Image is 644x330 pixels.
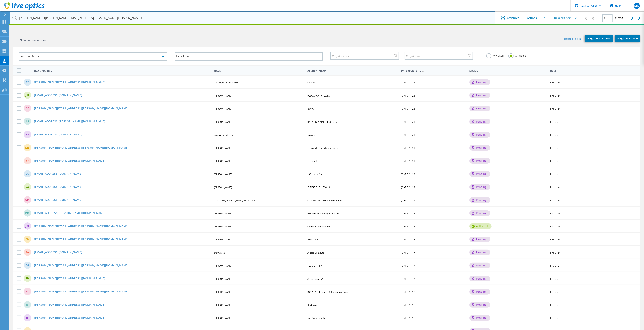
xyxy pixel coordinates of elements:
[469,184,490,190] div: pending
[34,212,106,215] a: [EMAIL_ADDRESS][PERSON_NAME][DOMAIN_NAME]
[401,251,415,254] span: [DATE] 11:17
[401,94,415,97] span: [DATE] 11:23
[550,133,560,137] span: End User
[587,37,588,40] b: +
[34,185,82,189] a: [EMAIL_ADDRESS][DOMAIN_NAME]
[26,290,29,293] span: BL
[214,186,232,189] span: [PERSON_NAME]
[9,11,495,25] input: Search users by name, email, company, etc.
[34,172,82,176] a: [EMAIL_ADDRESS][DOMAIN_NAME]
[26,159,29,162] span: FY
[307,212,339,215] span: eReleGo Technologies Pvt Ltd
[307,94,330,97] span: [GEOGRAPHIC_DATA]
[214,277,232,280] span: [PERSON_NAME]
[401,317,415,320] span: [DATE] 11:16
[550,81,560,84] span: End User
[550,317,560,320] span: End User
[401,133,415,137] span: [DATE] 11:21
[401,290,415,294] span: [DATE] 11:17
[34,277,106,280] a: [PERSON_NAME][EMAIL_ADDRESS][DOMAIN_NAME]
[34,303,106,306] a: [PERSON_NAME][EMAIL_ADDRESS][DOMAIN_NAME]
[214,133,233,137] span: Zakareya Fathalla
[34,133,82,136] a: [EMAIL_ADDRESS][DOMAIN_NAME]
[550,251,560,254] span: End User
[214,146,232,150] span: [PERSON_NAME]
[508,53,526,57] label: All Users
[469,145,490,151] div: pending
[469,315,490,321] div: pending
[307,146,338,150] span: Trinity Medical Management
[550,277,560,280] span: End User
[307,120,338,123] span: [PERSON_NAME] Electric, Inc.
[175,52,323,60] div: User Role
[550,264,560,267] span: End User
[26,120,29,123] span: LB
[614,17,623,20] span: of 16257
[214,81,239,84] span: Cícero [PERSON_NAME]
[469,236,490,242] div: pending
[34,94,82,97] a: [EMAIL_ADDRESS][DOMAIN_NAME]
[469,70,547,72] span: Status
[34,316,106,320] a: [PERSON_NAME][EMAIL_ADDRESS][DOMAIN_NAME]
[307,290,348,294] span: [US_STATE] House of Representatives
[307,225,330,228] span: Crane Authentication
[214,199,255,202] span: Comissao [PERSON_NAME] de Capitais
[550,290,560,294] span: End User
[469,132,490,137] div: pending
[469,263,490,268] div: pending
[34,146,129,149] a: [PERSON_NAME][EMAIL_ADDRESS][PERSON_NAME][DOMAIN_NAME]
[26,264,29,267] span: DS
[401,186,415,189] span: [DATE] 11:18
[26,303,29,306] span: IS
[34,199,82,202] a: [EMAIL_ADDRESS][DOMAIN_NAME]
[307,81,318,84] span: GateNOC
[550,212,560,215] span: End User
[585,35,613,42] a: +Register Customer
[401,199,415,202] span: [DATE] 11:18
[469,302,490,308] div: pending
[34,159,106,163] a: [PERSON_NAME][EMAIL_ADDRESS][DOMAIN_NAME]
[307,70,398,72] span: Account/Team
[469,250,490,255] div: pending
[214,225,232,228] span: [PERSON_NAME]
[25,199,30,201] span: Cm
[34,70,211,72] span: Email Address
[550,303,560,307] span: End User
[307,133,315,137] span: Univaq
[214,317,232,320] span: [PERSON_NAME]
[401,81,415,84] span: [DATE] 11:24
[307,277,325,280] span: Array System Srl
[26,251,29,254] span: SA
[550,120,560,123] span: End User
[214,264,232,267] span: [PERSON_NAME]
[307,186,330,189] span: ELEVATE SOLUTIONS
[550,94,560,97] span: End User
[214,94,232,97] span: [PERSON_NAME]
[214,173,232,176] span: [PERSON_NAME]
[214,107,232,110] span: [PERSON_NAME]
[307,317,326,320] span: Jwb Corporate Ltd
[26,238,29,240] span: EN
[550,70,634,72] span: Role
[34,81,106,84] a: [PERSON_NAME][EMAIL_ADDRESS][DOMAIN_NAME]
[636,11,644,25] div: |
[307,173,323,176] span: HiProMine S.A.
[587,37,611,40] span: Register Customer
[550,107,560,110] span: End User
[507,17,520,19] span: Advanced
[401,120,415,123] span: [DATE] 11:21
[26,107,29,110] span: CC
[469,289,490,295] div: pending
[469,106,490,111] div: pending
[550,238,560,241] span: End User
[405,52,470,59] input: Register to
[214,238,232,241] span: [PERSON_NAME]
[469,171,490,177] div: pending
[34,225,129,228] a: [PERSON_NAME][EMAIL_ADDRESS][PERSON_NAME][DOMAIN_NAME]
[469,210,490,216] div: pending
[13,37,25,43] b: Users
[469,223,492,229] div: activated
[469,158,490,164] div: pending
[401,264,415,267] span: [DATE] 11:17
[610,4,613,7] svg: \n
